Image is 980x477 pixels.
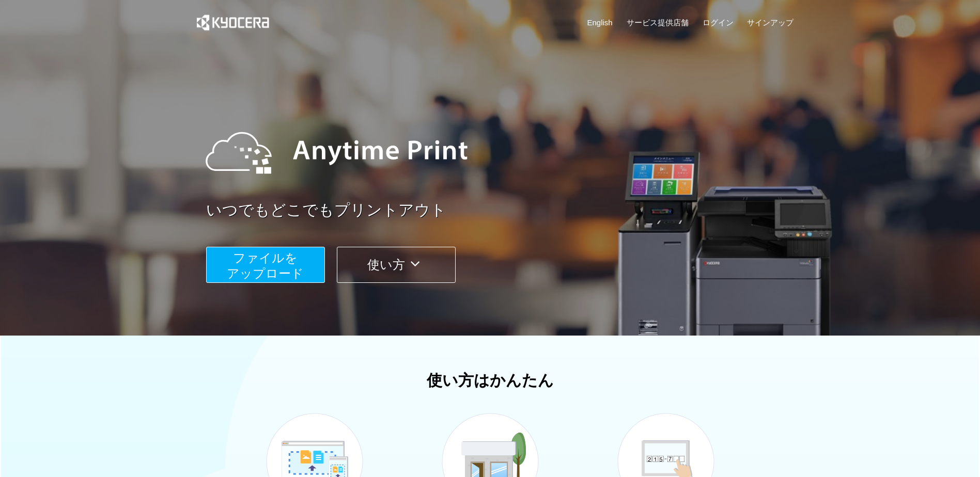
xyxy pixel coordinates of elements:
a: いつでもどこでもプリントアウト [206,199,800,221]
button: ファイルを​​アップロード [206,247,325,283]
button: 使い方 [337,247,456,283]
a: サービス提供店舗 [627,17,689,28]
span: ファイルを ​​アップロード [227,251,304,280]
a: ログイン [703,17,734,28]
a: English [587,17,613,28]
a: サインアップ [747,17,794,28]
